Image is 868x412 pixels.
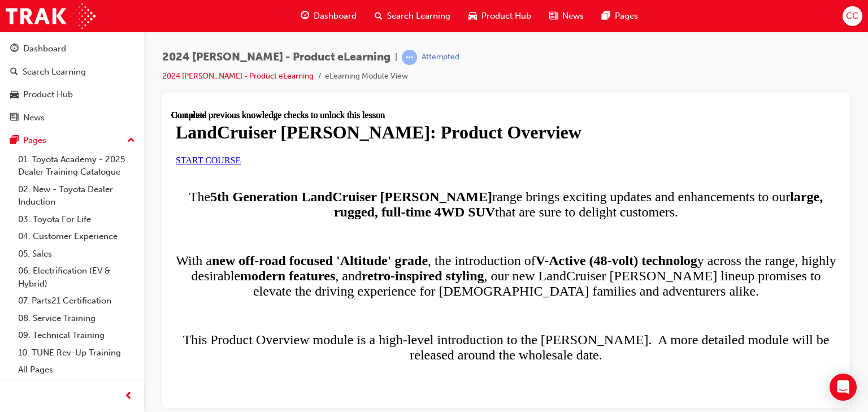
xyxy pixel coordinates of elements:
span: news-icon [549,9,558,23]
a: 06. Electrification (EV & Hybrid) [14,262,140,292]
span: CC [846,10,858,23]
li: eLearning Module View [325,70,408,83]
div: Product Hub [23,88,73,101]
a: search-iconSearch Learning [366,5,459,28]
div: News [23,111,45,124]
span: car-icon [468,9,477,23]
span: 2024 [PERSON_NAME] - Product eLearning [162,51,390,64]
button: Pages [5,130,140,151]
a: Search Learning [5,62,140,83]
h1: LandCruiser [PERSON_NAME]: Product Overview [5,12,665,33]
strong: 5th Generation LandCruiser [PERSON_NAME] [39,79,321,94]
a: 03. Toyota For Life [14,211,140,228]
a: All Pages [14,361,140,379]
span: pages-icon [10,136,19,146]
a: guage-iconDashboard [292,5,366,28]
span: search-icon [375,9,383,23]
a: Dashboard [5,38,140,59]
span: news-icon [10,113,19,123]
span: With a , the introduction of y across the range, highly desirable , and , our new LandCruiser [PE... [5,143,665,188]
div: Pages [23,134,46,147]
span: guage-icon [301,9,309,23]
a: 07. Parts21 Certification [14,292,140,310]
a: 2024 [PERSON_NAME] - Product eLearning [162,71,314,81]
span: guage-icon [10,44,19,54]
a: 01. Toyota Academy - 2025 Dealer Training Catalogue [14,151,140,181]
a: 10. TUNE Rev-Up Training [14,344,140,362]
div: Attempted [422,52,459,63]
a: Product Hub [5,84,140,105]
a: START COURSE [5,45,70,55]
a: 02. New - Toyota Dealer Induction [14,181,140,211]
span: search-icon [10,67,18,77]
a: news-iconNews [540,5,593,28]
div: Dashboard [23,42,66,55]
strong: large, rugged, full-time 4WD SUV [163,79,652,109]
div: Open Intercom Messenger [830,374,857,401]
button: DashboardSearch LearningProduct HubNews [5,36,140,130]
a: 08. Service Training [14,310,140,327]
strong: new off-road focused 'Altitude' grade [41,143,257,158]
a: 04. Customer Experience [14,228,140,245]
strong: retro-inspired styling [190,158,313,173]
span: learningRecordVerb_ATTEMPT-icon [402,50,417,65]
a: pages-iconPages [593,5,647,28]
span: Product Hub [481,10,531,23]
div: Search Learning [23,66,86,79]
span: up-icon [127,133,135,148]
span: car-icon [10,90,19,100]
a: 05. Sales [14,245,140,263]
span: News [562,10,584,23]
strong: modern features [69,158,164,173]
span: pages-icon [602,9,610,23]
span: | [395,51,397,64]
a: car-iconProduct Hub [459,5,540,28]
span: prev-icon [124,389,133,404]
strong: V-Active (48-volt) technolog [364,143,526,158]
button: CC [843,6,862,26]
span: The range brings exciting updates and enhancements to our that are sure to delight customers. [18,79,652,109]
a: 09. Technical Training [14,327,140,344]
img: Trak [6,3,96,29]
span: Search Learning [387,10,450,23]
span: Dashboard [314,10,357,23]
span: Pages [615,10,638,23]
a: News [5,107,140,128]
span: This Product Overview module is a high-level introduction to the [PERSON_NAME]. A more detailed m... [12,222,658,252]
